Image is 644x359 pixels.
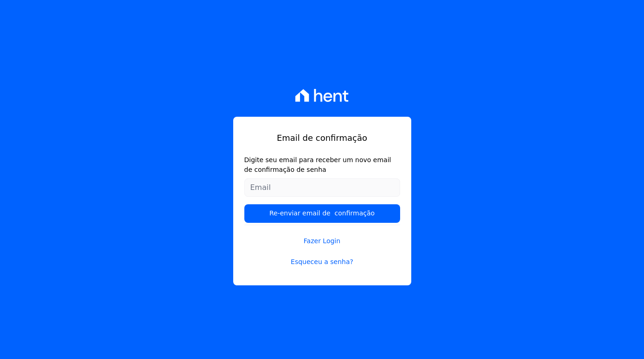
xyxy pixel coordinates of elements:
a: Fazer Login [244,225,400,246]
input: Re-enviar email de confirmação [244,204,400,223]
a: Esqueceu a senha? [244,257,400,267]
label: Digite seu email para receber um novo email de confirmação de senha [244,155,400,175]
h1: Email de confirmação [244,132,400,144]
input: Email [244,178,400,197]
